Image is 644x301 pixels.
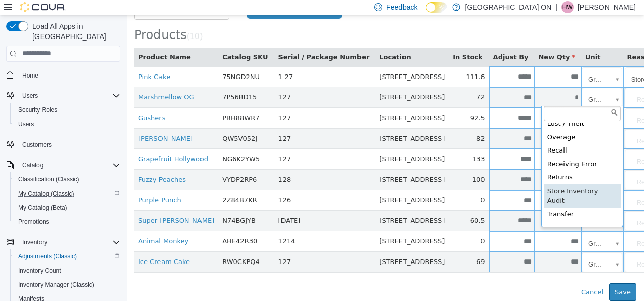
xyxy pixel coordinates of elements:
span: Customers [18,138,120,151]
span: My Catalog (Beta) [18,204,67,212]
div: Waste [417,206,494,219]
span: Feedback [386,2,417,12]
a: Inventory Manager (Classic) [14,279,98,291]
button: My Catalog (Classic) [10,186,125,201]
span: Users [22,92,38,100]
button: Catalog [18,159,47,171]
button: Users [18,90,42,102]
span: Inventory Count [14,265,120,277]
span: HW [562,1,573,13]
p: [PERSON_NAME] [578,1,636,13]
span: Users [18,120,34,128]
span: Inventory [22,238,47,246]
div: Transfer [417,193,494,206]
div: Returns [417,156,494,169]
a: Customers [18,139,56,151]
span: Users [14,118,120,130]
a: Promotions [14,216,53,228]
span: Users [18,90,120,102]
span: Inventory [18,236,120,248]
button: Users [2,89,125,103]
span: My Catalog (Classic) [18,190,74,198]
span: Catalog [22,161,43,169]
div: Heather White [561,1,574,13]
span: Catalog [18,159,120,171]
span: Classification (Classic) [14,173,120,185]
span: Home [22,71,38,80]
a: Classification (Classic) [14,173,84,185]
div: Overage [417,116,494,129]
img: Cova [20,2,66,12]
span: Inventory Manager (Classic) [18,281,94,289]
input: Dark Mode [426,2,447,13]
p: [GEOGRAPHIC_DATA] ON [465,1,552,13]
span: Promotions [18,218,49,226]
span: Classification (Classic) [18,175,79,183]
span: Security Roles [14,104,120,116]
button: Inventory [2,235,125,249]
button: Home [2,68,125,83]
button: Security Roles [10,103,125,117]
button: Promotions [10,215,125,229]
span: Promotions [14,216,120,228]
button: Customers [2,137,125,152]
a: Security Roles [14,104,61,116]
a: Home [18,69,43,82]
span: Home [18,69,120,82]
a: My Catalog (Classic) [14,187,78,200]
span: Inventory Manager (Classic) [14,279,120,291]
button: Inventory [18,236,51,248]
p: | [555,1,557,13]
a: Users [14,118,38,130]
span: Adjustments (Classic) [18,252,77,260]
button: My Catalog (Beta) [10,201,125,215]
div: Store Inventory Audit [417,169,494,193]
div: Recall [417,129,494,142]
button: Users [10,117,125,131]
a: My Catalog (Beta) [14,202,71,214]
span: My Catalog (Beta) [14,202,120,214]
div: Receiving Error [417,142,494,156]
span: Security Roles [18,106,57,114]
span: Adjustments (Classic) [14,250,120,262]
button: Classification (Classic) [10,172,125,186]
span: My Catalog (Classic) [14,187,120,200]
button: Catalog [2,158,125,172]
a: Adjustments (Classic) [14,250,81,262]
button: Inventory Count [10,264,125,278]
span: Customers [22,141,52,149]
span: Load All Apps in [GEOGRAPHIC_DATA] [28,21,120,42]
span: Inventory Count [18,267,61,275]
div: Lost / Theft [417,102,494,116]
button: Inventory Manager (Classic) [10,278,125,292]
a: Inventory Count [14,265,65,277]
button: Adjustments (Classic) [10,249,125,264]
